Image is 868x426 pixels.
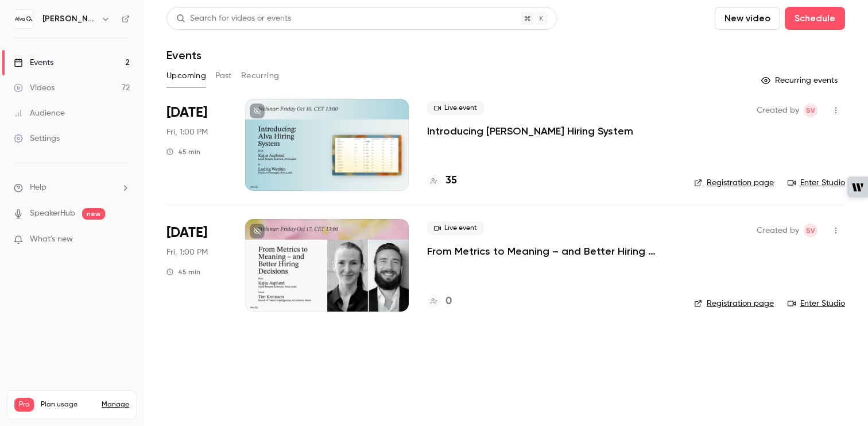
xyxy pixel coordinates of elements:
[41,400,95,409] span: Plan usage
[788,298,845,309] a: Enter Studio
[215,67,232,85] button: Past
[806,103,815,117] span: SV
[445,294,452,309] h4: 0
[166,147,200,156] div: 45 min
[166,219,227,311] div: Oct 17 Fri, 1:00 PM (Europe/Stockholm)
[14,108,65,119] div: Audience
[694,177,774,189] a: Registration page
[166,99,227,191] div: Oct 10 Fri, 1:00 PM (Europe/Stockholm)
[757,103,799,117] span: Created by
[427,294,452,309] a: 0
[166,247,208,258] span: Fri, 1:00 PM
[757,224,799,237] span: Created by
[14,133,60,144] div: Settings
[427,221,484,235] span: Live event
[102,400,129,409] a: Manage
[806,224,815,237] span: SV
[427,124,633,138] a: Introducing [PERSON_NAME] Hiring System
[166,267,200,277] div: 45 min
[166,48,201,62] h1: Events
[694,298,774,309] a: Registration page
[14,82,55,94] div: Videos
[166,224,207,242] span: [DATE]
[166,103,207,122] span: [DATE]
[427,173,457,189] a: 35
[166,67,206,85] button: Upcoming
[715,7,780,30] button: New video
[116,235,130,245] iframe: Noticeable Trigger
[804,224,817,237] span: Sara Vinell
[14,57,53,68] div: Events
[14,398,34,412] span: Pro
[804,103,817,117] span: Sara Vinell
[788,177,845,189] a: Enter Studio
[427,244,676,258] a: From Metrics to Meaning – and Better Hiring Decisions
[14,10,33,28] img: Alva Labs
[176,13,291,25] div: Search for videos or events
[241,67,280,85] button: Recurring
[14,182,130,194] li: help-dropdown-opener
[82,208,105,220] span: new
[445,173,457,189] h4: 35
[785,7,845,30] button: Schedule
[42,13,96,25] h6: [PERSON_NAME] Labs
[30,182,46,194] span: Help
[30,233,73,245] span: What's new
[30,208,75,220] a: SpeakerHub
[427,101,484,115] span: Live event
[756,71,845,90] button: Recurring events
[166,126,208,138] span: Fri, 1:00 PM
